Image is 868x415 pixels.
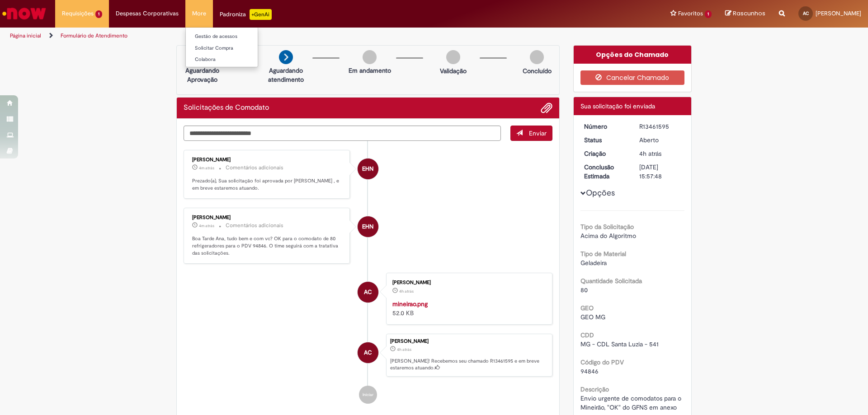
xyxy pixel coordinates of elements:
div: Aberto [639,135,681,145]
div: [PERSON_NAME] [390,339,547,344]
dt: Status [577,135,633,145]
b: CDD [580,331,594,339]
span: AC [364,342,372,364]
dt: Criação [577,149,633,158]
img: img-circle-grey.png [363,50,377,64]
img: img-circle-grey.png [530,50,544,64]
p: Prezado(a), Sua solicitação foi aprovada por [PERSON_NAME] , e em breve estaremos atuando. [192,177,343,191]
a: Solicitar Compra [186,43,285,53]
span: 4h atrás [397,347,411,352]
p: Em andamento [349,66,391,75]
div: Erick Henrique Nery [358,216,378,237]
p: Validação [440,66,467,75]
span: 4m atrás [199,223,214,228]
span: Sua solicitação foi enviada [580,102,655,110]
p: [PERSON_NAME]! Recebemos seu chamado R13461595 e em breve estaremos atuando. [390,358,547,372]
div: Padroniza [220,9,272,20]
span: More [192,9,206,18]
span: Envio urgente de comodatos para o Mineirão, "OK" do GFNS em anexo [580,394,683,411]
span: AC [364,281,372,303]
div: Opções do Chamado [574,46,692,64]
time: 29/08/2025 14:57:43 [199,223,214,228]
span: AC [803,10,809,16]
ul: More [185,27,258,67]
textarea: Digite sua mensagem aqui... [184,126,501,141]
p: Concluído [523,66,552,75]
span: Geladeira [580,259,607,267]
div: [PERSON_NAME] [192,215,343,220]
span: Favoritos [678,9,703,18]
div: [PERSON_NAME] [192,157,343,163]
a: Página inicial [10,32,41,39]
b: Tipo de Material [580,250,626,258]
img: ServiceNow [1,5,47,23]
p: +GenAi [250,9,272,20]
time: 29/08/2025 10:43:08 [399,289,414,294]
a: mineirao.png [392,300,428,308]
b: Descrição [580,385,609,393]
div: Ana De Souza Carvalho [358,282,378,303]
span: GEO MG [580,313,605,321]
dt: Número [577,122,633,131]
div: R13461595 [639,122,681,131]
span: EHN [362,216,373,238]
h2: Solicitações de Comodato Histórico de tíquete [184,104,269,112]
span: Enviar [529,129,547,137]
span: 80 [580,286,588,294]
span: 1 [705,10,712,18]
button: Adicionar anexos [541,102,552,114]
b: Tipo da Solicitação [580,223,634,231]
dt: Conclusão Estimada [577,163,633,181]
button: Enviar [510,126,552,141]
span: 4h atrás [639,149,661,158]
li: Ana De Souza Carvalho [184,334,552,377]
time: 29/08/2025 10:43:45 [639,149,661,158]
img: arrow-next.png [279,50,293,64]
span: [PERSON_NAME] [816,9,861,17]
ul: Trilhas de página [7,28,572,44]
a: Formulário de Atendimento [61,32,127,39]
span: Requisições [62,9,94,18]
div: 52.0 KB [392,299,543,317]
b: Quantidade Solicitada [580,277,642,285]
b: Código do PDV [580,358,624,366]
time: 29/08/2025 14:57:48 [199,165,214,171]
span: Despesas Corporativas [116,9,179,18]
span: Acima do Algoritmo [580,232,636,240]
div: 29/08/2025 10:43:45 [639,149,681,158]
div: Ana De Souza Carvalho [358,342,378,363]
p: Aguardando Aprovação [180,66,224,84]
span: 94846 [580,367,599,375]
p: Aguardando atendimento [264,66,308,84]
small: Comentários adicionais [226,164,283,172]
a: Rascunhos [725,9,765,18]
span: MG - CDL Santa Luzia - 541 [580,340,659,348]
div: Erick Henrique Nery [358,159,378,179]
img: img-circle-grey.png [446,50,460,64]
a: Colabora [186,55,285,65]
span: EHN [362,158,373,180]
button: Cancelar Chamado [580,70,685,85]
span: 4m atrás [199,165,214,171]
span: 1 [95,10,102,18]
b: GEO [580,304,594,312]
div: [DATE] 15:57:48 [639,163,681,181]
small: Comentários adicionais [226,222,283,229]
ul: Histórico de tíquete [184,141,552,413]
div: [PERSON_NAME] [392,280,543,285]
span: 4h atrás [399,289,414,294]
time: 29/08/2025 10:43:45 [397,347,411,352]
p: Boa Tarde Ana, tudo bem e com vc? OK para o comodato de 80 refrigeradores para o PDV 94846. O tim... [192,235,343,256]
span: Rascunhos [733,9,765,18]
a: Gestão de acessos [186,32,285,42]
